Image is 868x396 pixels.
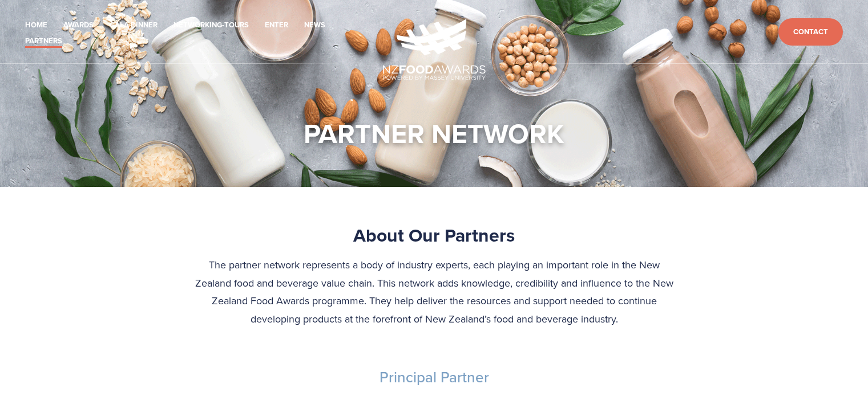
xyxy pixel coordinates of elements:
p: The partner network represents a body of industry experts, each playing an important role in the ... [194,256,675,328]
a: Gala Dinner [110,19,158,32]
strong: About Our Partners [353,222,515,248]
h3: Principal Partner [69,368,800,387]
a: News [304,19,325,32]
a: Enter [265,19,288,32]
a: Contact [778,18,843,46]
a: Home [25,19,47,32]
a: Awards [63,19,94,32]
a: Partners [25,35,62,48]
a: Networking-Tours [173,19,249,32]
h1: PARTNER NETWORK [304,116,564,150]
